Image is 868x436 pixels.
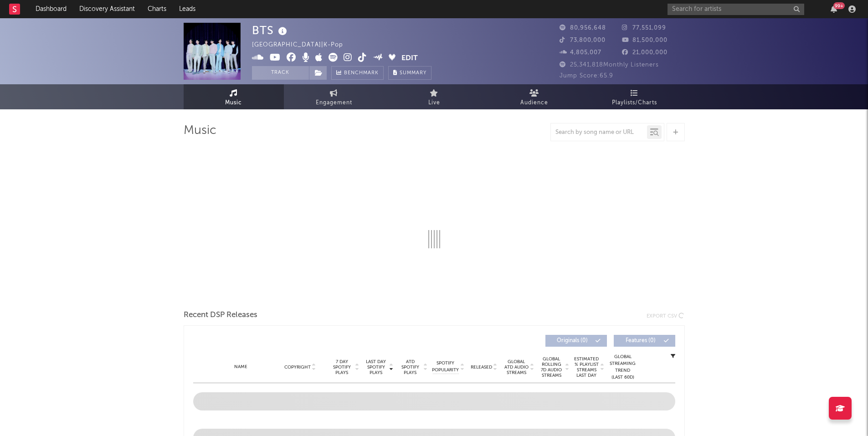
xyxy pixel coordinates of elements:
[551,338,593,344] span: Originals ( 0 )
[612,97,657,108] span: Playlists/Charts
[560,25,606,31] span: 80,956,648
[400,71,426,76] span: Summary
[184,310,257,321] span: Recent DSP Releases
[560,73,613,79] span: Jump Score: 65.9
[574,356,599,378] span: Estimated % Playlist Streams Last Day
[560,37,606,43] span: 73,800,000
[252,23,289,38] div: BTS
[551,129,647,136] input: Search by song name or URL
[585,84,685,109] a: Playlists/Charts
[647,312,685,319] button: Export CSV
[545,335,607,347] button: Originals(0)
[520,97,548,108] span: Audience
[484,84,585,109] a: Audience
[620,338,662,344] span: Features ( 0 )
[831,5,837,13] button: 99+
[504,359,529,375] span: Global ATD Audio Streams
[401,53,418,64] button: Edit
[252,40,354,51] div: [GEOGRAPHIC_DATA] | K-Pop
[284,84,384,109] a: Engagement
[471,364,492,370] span: Released
[344,68,379,79] span: Benchmark
[560,50,601,56] span: 4,805,007
[609,354,637,381] div: Global Streaming Trend (Last 60D)
[614,335,675,347] button: Features(0)
[316,97,352,108] span: Engagement
[211,364,271,370] div: Name
[330,359,354,375] span: 7 Day Spotify Plays
[225,97,242,108] span: Music
[398,359,422,375] span: ATD Spotify Plays
[668,4,804,15] input: Search for artists
[622,50,668,56] span: 21,000,000
[284,364,311,370] span: Copyright
[428,97,440,108] span: Live
[388,66,431,80] button: Summary
[560,62,659,68] span: 25,341,818 Monthly Listeners
[384,84,484,109] a: Live
[833,2,845,9] div: 99 +
[364,359,388,375] span: Last Day Spotify Plays
[184,84,284,109] a: Music
[539,356,564,378] span: Global Rolling 7D Audio Streams
[252,66,309,80] button: Track
[622,37,668,43] span: 81,500,000
[432,360,459,374] span: Spotify Popularity
[331,66,384,80] a: Benchmark
[622,25,666,31] span: 77,551,099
